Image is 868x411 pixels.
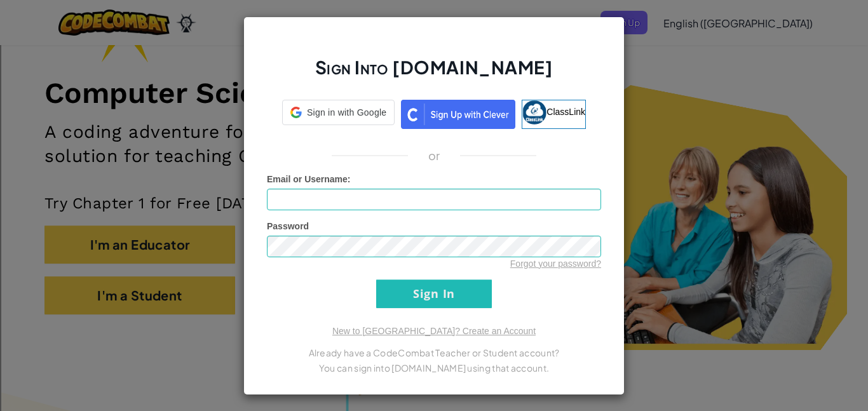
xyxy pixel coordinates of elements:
[401,100,515,129] img: clever_sso_button@2x.png
[546,106,585,116] span: ClassLink
[5,85,863,97] div: Move To ...
[332,326,536,336] a: New to [GEOGRAPHIC_DATA]? Create an Account
[267,174,348,184] span: Email or Username
[5,5,863,17] div: Sort A > Z
[5,39,863,51] div: Delete
[267,345,601,360] p: Already have a CodeCombat Teacher or Student account?
[307,106,386,119] span: Sign in with Google
[5,62,863,74] div: Sign out
[510,259,601,269] a: Forgot your password?
[522,100,546,125] img: classlink-logo-small.png
[5,17,863,28] div: Sort New > Old
[282,100,395,129] a: Sign in with Google
[5,74,863,85] div: Rename
[376,280,492,308] input: Sign In
[267,360,601,375] p: You can sign into [DOMAIN_NAME] using that account.
[267,173,351,185] label: :
[282,100,395,125] div: Sign in with Google
[267,221,309,231] span: Password
[5,28,863,39] div: Move To ...
[428,148,440,163] p: or
[267,55,601,92] h2: Sign Into [DOMAIN_NAME]
[5,51,863,62] div: Options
